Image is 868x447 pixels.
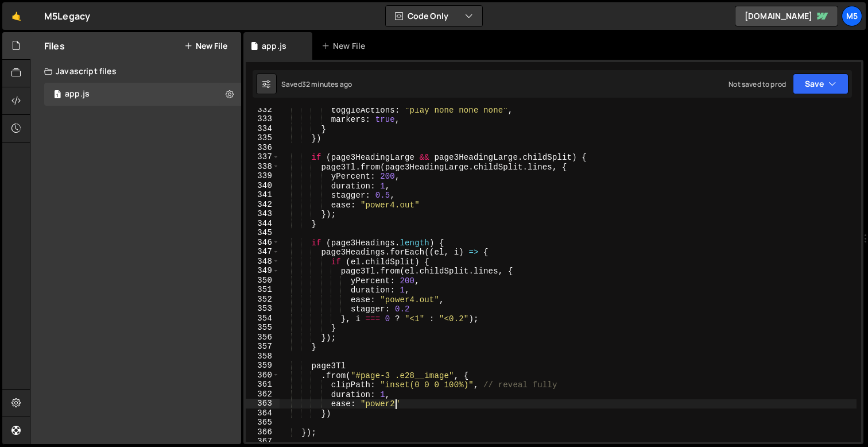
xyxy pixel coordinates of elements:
[246,409,280,418] div: 364
[184,41,227,51] button: New File
[44,9,90,23] div: M5Legacy
[246,171,280,181] div: 339
[246,133,280,143] div: 335
[321,40,370,52] div: New File
[281,79,352,89] div: Saved
[246,238,280,248] div: 346
[246,314,280,323] div: 354
[246,247,280,257] div: 347
[246,266,280,276] div: 349
[246,143,280,153] div: 336
[246,323,280,333] div: 355
[2,2,30,30] a: 🤙
[246,105,280,115] div: 332
[246,285,280,295] div: 351
[44,40,65,52] h2: Files
[246,124,280,134] div: 334
[246,152,280,162] div: 337
[246,427,280,437] div: 366
[793,74,848,94] button: Save
[246,418,280,427] div: 365
[246,162,280,172] div: 338
[246,114,280,124] div: 333
[246,209,280,219] div: 343
[246,352,280,361] div: 358
[246,333,280,342] div: 356
[246,437,280,446] div: 367
[246,295,280,305] div: 352
[246,342,280,352] div: 357
[246,190,280,200] div: 341
[246,219,280,229] div: 344
[302,79,352,89] div: 32 minutes ago
[246,200,280,210] div: 342
[246,228,280,238] div: 345
[246,399,280,409] div: 363
[386,6,482,26] button: Code Only
[246,181,280,191] div: 340
[54,91,61,100] span: 1
[246,390,280,399] div: 362
[246,371,280,380] div: 360
[65,89,90,99] div: app.js
[262,40,286,52] div: app.js
[728,79,786,89] div: Not saved to prod
[246,276,280,286] div: 350
[30,60,241,83] div: Javascript files
[842,6,862,26] a: M5
[246,361,280,371] div: 359
[246,380,280,390] div: 361
[246,304,280,314] div: 353
[735,6,838,26] a: [DOMAIN_NAME]
[44,83,241,106] div: 17055/46915.js
[246,257,280,267] div: 348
